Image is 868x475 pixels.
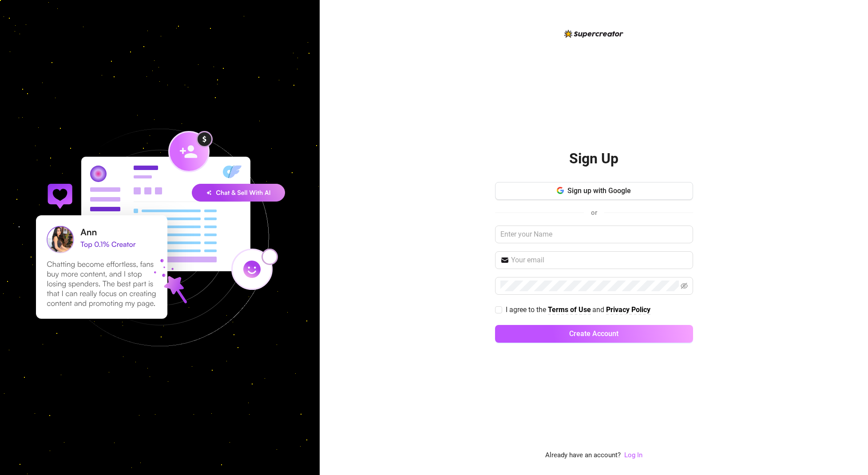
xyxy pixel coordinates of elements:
input: Enter your Name [495,226,693,243]
strong: Terms of Use [548,305,591,314]
input: Your email [511,255,688,265]
img: logo-BBDzfeDw.svg [564,30,623,38]
a: Log In [624,451,642,459]
span: or [591,209,597,217]
button: Create Account [495,325,693,343]
a: Terms of Use [548,305,591,315]
strong: Privacy Policy [606,305,650,314]
span: I agree to the [506,305,548,314]
span: Sign up with Google [567,186,631,195]
a: Log In [624,450,642,461]
h2: Sign Up [569,150,618,168]
span: Create Account [569,329,618,338]
button: Sign up with Google [495,182,693,200]
span: eye-invisible [681,282,688,289]
a: Privacy Policy [606,305,650,315]
span: and [592,305,606,314]
span: Already have an account? [545,450,621,461]
img: signup-background-D0MIrEPF.svg [6,84,313,391]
